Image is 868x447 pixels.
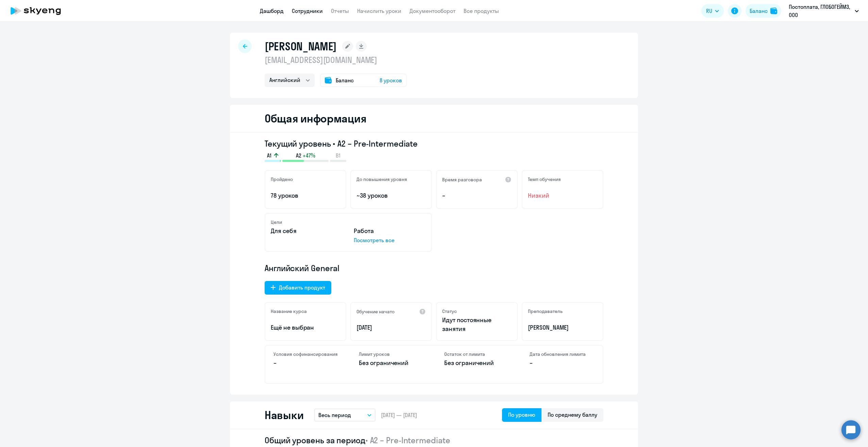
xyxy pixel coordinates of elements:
a: Все продукты [464,7,499,14]
h4: Лимит уроков [359,351,424,357]
div: По среднему баллу [548,411,597,419]
p: Без ограничений [359,359,424,367]
span: RU [706,7,712,15]
p: Без ограничений [444,359,509,367]
p: ~38 уроков [356,191,426,200]
h5: Преподаватель [528,308,563,314]
h5: Обучение начато [356,309,395,315]
h4: Условия софинансирования [273,351,338,357]
button: RU [701,4,724,18]
span: Баланс [336,76,354,84]
h2: Навыки [265,408,303,422]
p: 78 уроков [271,191,340,200]
a: Начислить уроки [357,7,401,14]
p: Для себя [271,227,343,235]
h2: Общая информация [265,112,366,125]
h3: Текущий уровень • A2 – Pre-Intermediate [265,138,603,149]
div: По уровню [508,411,535,419]
button: Постоплата, ГЛОБОГЕЙМЗ, ООО [785,3,862,19]
button: Добавить продукт [265,281,331,295]
h1: [PERSON_NAME] [265,39,337,53]
span: Низкий [528,191,597,200]
span: Английский General [265,263,339,274]
p: [EMAIL_ADDRESS][DOMAIN_NAME] [265,54,407,65]
span: A1 [267,152,271,159]
span: [DATE] — [DATE] [381,411,417,419]
p: Посмотреть все [354,236,426,244]
span: 8 уроков [380,76,402,84]
h5: Пройдено [271,176,293,182]
a: Отчеты [331,7,349,14]
span: B1 [336,152,340,159]
h2: Общий уровень за период [265,435,603,446]
img: balance [770,7,777,14]
a: Документооборот [410,7,455,14]
h5: Цели [271,219,282,225]
div: Баланс [750,7,768,15]
h5: До повышения уровня [356,176,407,182]
span: • A2 – Pre-Intermediate [365,435,450,445]
h4: Остаток от лимита [444,351,509,357]
h5: Темп обучения [528,176,561,182]
p: [PERSON_NAME] [528,323,597,332]
p: Идут постоянные занятия [442,316,512,333]
p: Весь период [318,411,351,419]
p: Работа [354,227,426,235]
p: – [530,359,595,367]
h5: Статус [442,308,457,314]
p: – [273,359,338,367]
p: – [442,191,512,200]
p: [DATE] [356,323,426,332]
a: Дашборд [260,7,284,14]
p: Ещё не выбран [271,323,340,332]
button: Весь период [314,409,375,421]
div: Добавить продукт [279,283,325,292]
span: A2 [296,152,301,159]
button: Балансbalance [746,4,781,18]
h5: Время разговора [442,177,482,183]
h4: Дата обновления лимита [530,351,595,357]
p: Постоплата, ГЛОБОГЕЙМЗ, ООО [789,3,852,19]
span: +47% [303,152,315,159]
a: Сотрудники [292,7,323,14]
h5: Название курса [271,308,307,314]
